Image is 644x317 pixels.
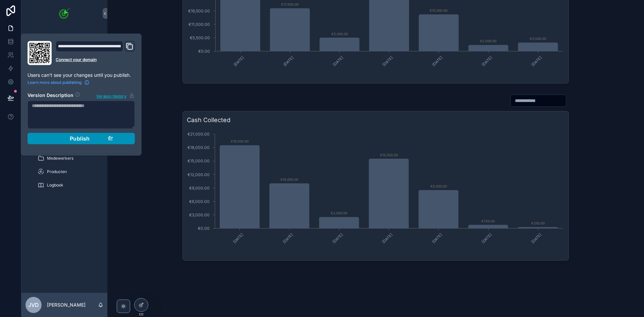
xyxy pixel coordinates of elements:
div: chart [187,127,565,256]
text: [DATE] [481,55,493,67]
tspan: €5,500.00 [190,35,210,40]
text: €3,500.00 [530,37,546,41]
span: Producten [47,169,67,174]
tspan: €16,500.00 [188,8,210,13]
tspan: €0.00 [198,49,210,54]
text: [DATE] [332,55,344,67]
text: €18,500.00 [231,139,249,143]
tspan: €12,000.00 [187,172,210,177]
tspan: €9,000.00 [189,186,210,191]
text: [DATE] [382,55,394,67]
text: [DATE] [282,55,294,67]
text: €250.00 [531,221,545,225]
text: [DATE] [481,232,493,244]
span: jvd [28,301,39,309]
tspan: €15,000.00 [187,158,210,163]
span: Version history [96,92,126,99]
text: €15,500.00 [380,153,398,157]
text: €2,500.00 [480,39,496,43]
span: Medewerkers [47,156,73,161]
text: €2,500.00 [331,211,347,215]
button: Publish [28,133,135,144]
text: [DATE] [530,232,542,244]
text: [DATE] [381,232,393,244]
tspan: €21,000.00 [187,131,210,137]
text: [DATE] [332,232,344,244]
text: [DATE] [530,55,542,67]
a: Connect your domain [56,57,135,62]
span: Learn more about publishing [28,80,82,85]
text: €750.00 [481,219,495,223]
p: [PERSON_NAME] [47,302,86,308]
text: €15,000.00 [430,8,447,12]
span: Logboek [47,182,63,188]
a: Logboek [34,179,103,191]
div: Domain and Custom Link [56,41,135,65]
tspan: €11,000.00 [189,22,210,27]
text: [DATE] [431,232,443,244]
text: €17,500.00 [281,2,299,6]
text: €8,500.00 [430,184,447,188]
a: Producten [34,166,103,178]
button: Version history [96,92,135,99]
h3: Cash Collected [187,115,565,125]
p: Users can't see your changes until you publish. [28,72,135,78]
text: €10,000.00 [280,177,298,181]
tspan: €18,000.00 [187,145,210,150]
tspan: €6,000.00 [189,199,210,204]
a: App Setup [25,32,103,44]
text: €5,500.00 [331,32,348,36]
span: Publish [70,135,90,142]
tspan: €0.00 [198,226,210,231]
text: [DATE] [232,232,244,244]
div: scrollable content [21,27,107,200]
text: [DATE] [431,55,443,67]
text: [DATE] [282,232,294,244]
img: App logo [59,8,70,19]
a: Medewerkers [34,152,103,164]
h2: Version Description [28,92,73,99]
tspan: €3,000.00 [189,212,210,217]
text: [DATE] [233,55,245,67]
a: Learn more about publishing [28,80,90,85]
